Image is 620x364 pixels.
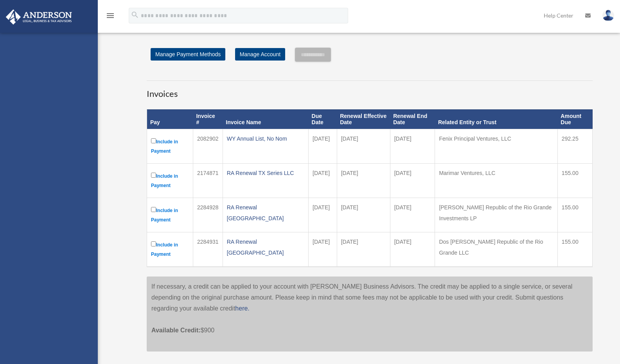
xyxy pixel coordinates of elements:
div: WY Annual List, No Nom [227,133,304,144]
input: Include in Payment [151,173,156,178]
input: Include in Payment [151,138,156,143]
span: Available Credit: [151,327,201,334]
td: 155.00 [557,198,592,232]
td: [DATE] [390,198,435,232]
td: [DATE] [337,129,390,164]
h3: Invoices [147,80,593,100]
a: menu [106,14,115,20]
td: Fenix Principal Ventures, LLC [435,129,557,164]
td: [DATE] [390,232,435,267]
label: Include in Payment [151,137,189,156]
td: [DATE] [337,232,390,267]
td: [DATE] [337,198,390,232]
th: Due Date [309,109,337,129]
td: [DATE] [390,129,435,164]
img: Anderson Advisors Platinum Portal [4,9,74,25]
td: [DATE] [309,164,337,198]
td: [DATE] [337,164,390,198]
th: Renewal Effective Date [337,109,390,129]
td: [DATE] [390,164,435,198]
th: Amount Due [557,109,592,129]
td: 292.25 [557,129,592,164]
a: here. [235,305,249,312]
td: [PERSON_NAME] Republic of the Rio Grande Investments LP [435,198,557,232]
p: $900 [151,314,588,336]
div: RA Renewal TX Series LLC [227,168,304,178]
td: 2174871 [193,164,223,198]
input: Include in Payment [151,241,156,246]
input: Include in Payment [151,207,156,212]
th: Invoice # [193,109,223,129]
div: If necessary, a credit can be applied to your account with [PERSON_NAME] Business Advisors. The c... [147,277,593,352]
td: 155.00 [557,164,592,198]
th: Pay [147,109,193,129]
td: [DATE] [309,129,337,164]
td: 2082902 [193,129,223,164]
td: Dos [PERSON_NAME] Republic of the Rio Grande LLC [435,232,557,267]
td: 2284928 [193,198,223,232]
td: [DATE] [309,198,337,232]
th: Invoice Name [223,109,308,129]
i: search [131,11,139,19]
td: [DATE] [309,232,337,267]
div: RA Renewal [GEOGRAPHIC_DATA] [227,202,304,224]
td: Marimar Ventures, LLC [435,164,557,198]
i: menu [106,11,115,20]
a: Manage Payment Methods [151,48,225,61]
th: Renewal End Date [390,109,435,129]
label: Include in Payment [151,171,189,190]
th: Related Entity or Trust [435,109,557,129]
img: User Pic [602,10,614,21]
td: 155.00 [557,232,592,267]
label: Include in Payment [151,205,189,225]
div: RA Renewal [GEOGRAPHIC_DATA] [227,236,304,258]
label: Include in Payment [151,240,189,259]
a: Manage Account [235,48,285,61]
td: 2284931 [193,232,223,267]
